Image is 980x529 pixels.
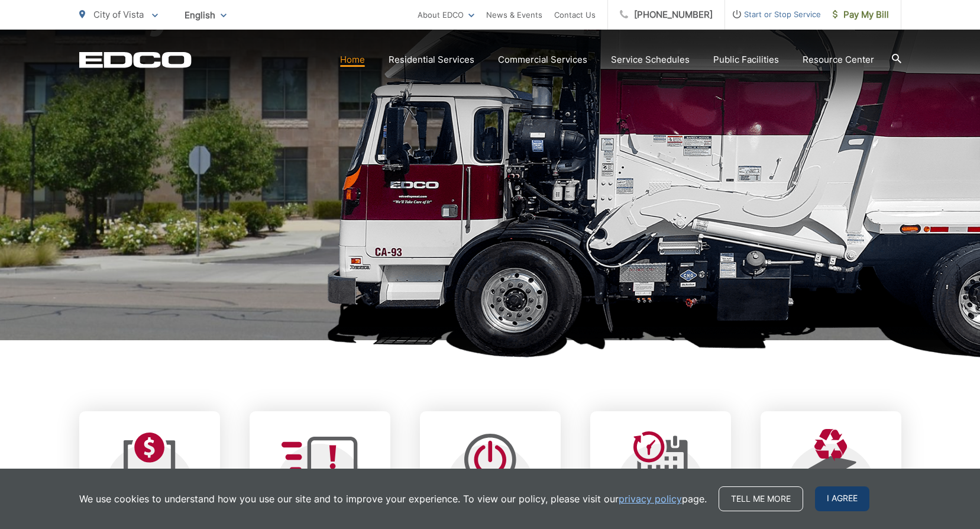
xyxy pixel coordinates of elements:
a: News & Events [486,8,542,22]
a: privacy policy [619,492,682,506]
span: English [176,5,235,25]
a: Tell me more [719,486,803,511]
span: Pay My Bill [833,8,889,22]
a: Service Schedules [611,53,690,67]
a: Resource Center [803,53,874,67]
a: About EDCO [418,8,474,22]
a: EDCD logo. Return to the homepage. [79,51,192,68]
a: Contact Us [554,8,596,22]
a: Residential Services [389,53,474,67]
span: I agree [815,486,869,511]
a: Commercial Services [498,53,587,67]
span: City of Vista [93,9,144,20]
a: Home [340,53,365,67]
a: Public Facilities [713,53,779,67]
p: We use cookies to understand how you use our site and to improve your experience. To view our pol... [79,492,707,506]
